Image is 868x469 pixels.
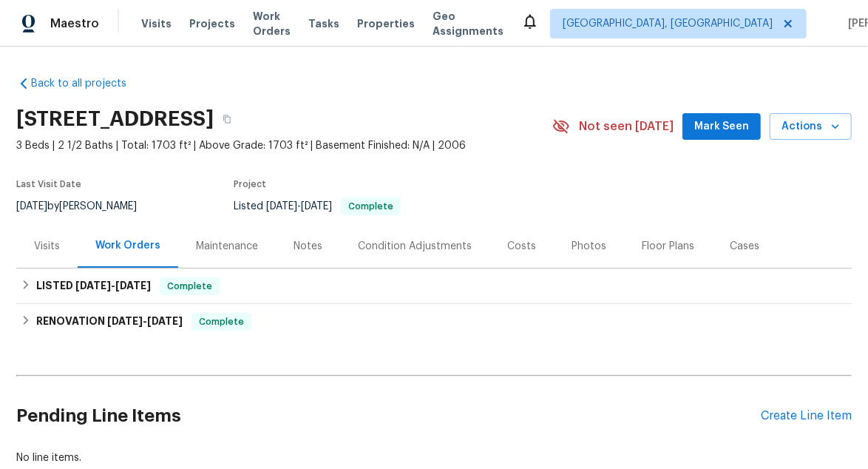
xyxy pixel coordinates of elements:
span: Maestro [50,16,99,31]
a: Back to all projects [16,76,158,91]
button: Mark Seen [682,113,761,141]
h2: [STREET_ADDRESS] [16,112,214,126]
span: Work Orders [253,9,291,38]
div: Visits [34,239,60,254]
span: Complete [342,202,399,211]
button: Actions [770,113,852,141]
button: Copy Address [214,106,240,132]
div: Create Line Item [761,409,852,423]
span: [GEOGRAPHIC_DATA], [GEOGRAPHIC_DATA] [563,16,773,31]
span: [DATE] [75,280,111,291]
span: Geo Assignments [433,9,503,38]
div: Floor Plans [642,239,694,254]
span: [DATE] [16,201,47,212]
div: Cases [730,239,759,254]
span: [DATE] [266,201,297,212]
h6: LISTED [36,277,151,295]
span: Project [234,180,266,189]
span: Mark Seen [694,118,749,136]
span: Projects [189,16,235,31]
div: Photos [572,239,606,254]
span: 3 Beds | 2 1/2 Baths | Total: 1703 ft² | Above Grade: 1703 ft² | Basement Finished: N/A | 2006 [16,138,552,153]
div: Condition Adjustments [358,239,472,254]
span: - [266,201,332,212]
span: [DATE] [107,316,143,326]
div: by [PERSON_NAME] [16,198,155,215]
h6: RENOVATION [36,313,183,331]
span: [DATE] [147,316,183,326]
div: RENOVATION [DATE]-[DATE]Complete [16,304,852,340]
span: Properties [357,16,415,31]
span: [DATE] [301,201,332,212]
div: Notes [294,239,322,254]
div: LISTED [DATE]-[DATE]Complete [16,269,852,304]
div: Work Orders [95,238,160,253]
div: No line items. [16,451,852,465]
span: Last Visit Date [16,180,81,189]
div: Maintenance [196,239,258,254]
span: Complete [193,314,250,329]
span: Tasks [308,18,339,29]
span: [DATE] [115,280,151,291]
span: Actions [781,118,840,136]
span: - [107,316,183,326]
div: Costs [507,239,536,254]
span: Listed [234,201,401,212]
span: Visits [141,16,172,31]
h2: Pending Line Items [16,382,761,451]
span: Not seen [DATE] [579,119,674,134]
span: Complete [161,279,218,294]
span: - [75,280,151,291]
